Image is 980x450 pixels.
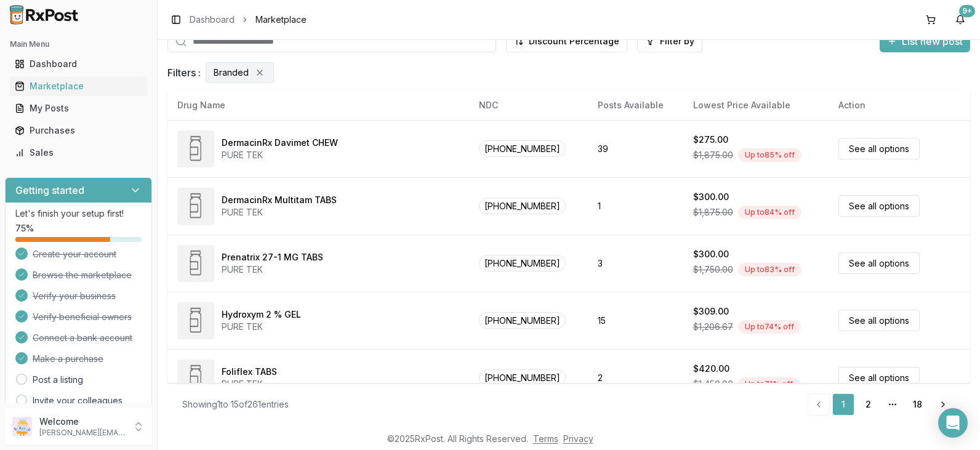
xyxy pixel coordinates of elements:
[959,5,975,17] div: 9+
[15,124,142,137] div: Purchases
[588,177,683,235] td: 1
[5,54,152,74] button: Dashboard
[15,147,142,159] div: Sales
[693,206,733,219] span: $1,875.00
[10,53,147,75] a: Dashboard
[838,252,920,274] a: See all options
[479,312,566,329] span: [PHONE_NUMBER]
[214,66,249,79] span: Branded
[255,14,307,26] span: Marketplace
[222,366,277,378] div: Foliflex TABS
[10,119,147,142] a: Purchases
[469,90,588,120] th: NDC
[167,65,201,80] span: Filters :
[693,134,728,146] div: $275.00
[829,90,970,120] th: Action
[177,245,214,282] img: Prenatrix 27-1 MG TABS
[832,393,854,416] a: 1
[693,363,729,375] div: $420.00
[177,188,214,225] img: DermacinRx Multitam TABS
[5,121,152,140] button: Purchases
[33,269,132,281] span: Browse the marketplace
[693,191,729,203] div: $300.00
[808,393,955,416] nav: pagination
[33,311,132,323] span: Verify beneficial owners
[10,142,147,164] a: Sales
[950,10,970,30] button: 9+
[693,263,733,276] span: $1,750.00
[588,235,683,292] td: 3
[222,206,337,219] div: PURE TEK
[222,308,301,321] div: Hydroxym 2 % GEL
[479,140,566,157] span: [PHONE_NUMBER]
[637,30,702,52] button: Filter by
[906,393,928,416] a: 18
[33,290,116,302] span: Verify your business
[880,30,970,52] button: List new post
[15,222,34,235] span: 75 %
[738,377,800,391] div: Up to 71 % off
[738,148,801,162] div: Up to 85 % off
[190,14,307,26] nav: breadcrumb
[588,120,683,177] td: 39
[529,35,619,47] span: Discount Percentage
[33,332,132,344] span: Connect a bank account
[222,378,277,390] div: PURE TEK
[693,378,733,390] span: $1,450.00
[838,138,920,159] a: See all options
[563,433,593,444] a: Privacy
[254,66,266,79] button: Remove Branded filter
[177,131,214,167] img: DermacinRx Davimet CHEW
[10,75,147,97] a: Marketplace
[938,408,968,438] div: Open Intercom Messenger
[588,349,683,406] td: 2
[222,321,301,333] div: PURE TEK
[738,320,801,334] div: Up to 74 % off
[5,98,152,118] button: My Posts
[222,194,337,206] div: DermacinRx Multitam TABS
[857,393,879,416] a: 2
[533,433,558,444] a: Terms
[693,305,729,318] div: $309.00
[15,207,142,220] p: Let's finish your setup first!
[222,137,338,149] div: DermacinRx Davimet CHEW
[177,302,214,339] img: Hydroxym 2 % GEL
[880,36,970,49] a: List new post
[838,367,920,388] a: See all options
[10,97,147,119] a: My Posts
[479,369,566,386] span: [PHONE_NUMBER]
[902,34,963,49] span: List new post
[222,263,323,276] div: PURE TEK
[222,149,338,161] div: PURE TEK
[693,248,729,260] div: $300.00
[167,90,469,120] th: Drug Name
[506,30,627,52] button: Discount Percentage
[5,5,84,25] img: RxPost Logo
[479,198,566,214] span: [PHONE_NUMBER]
[15,58,142,70] div: Dashboard
[15,80,142,92] div: Marketplace
[15,183,84,198] h3: Getting started
[683,90,829,120] th: Lowest Price Available
[12,417,32,436] img: User avatar
[693,321,733,333] span: $1,206.67
[33,353,103,365] span: Make a purchase
[838,310,920,331] a: See all options
[15,102,142,115] div: My Posts
[33,248,116,260] span: Create your account
[738,263,801,276] div: Up to 83 % off
[738,206,801,219] div: Up to 84 % off
[39,428,125,438] p: [PERSON_NAME][EMAIL_ADDRESS][DOMAIN_NAME]
[10,39,147,49] h2: Main Menu
[479,255,566,271] span: [PHONE_NUMBER]
[5,76,152,96] button: Marketplace
[838,195,920,217] a: See all options
[660,35,694,47] span: Filter by
[5,143,152,163] button: Sales
[39,416,125,428] p: Welcome
[588,90,683,120] th: Posts Available
[33,374,83,386] a: Post a listing
[190,14,235,26] a: Dashboard
[222,251,323,263] div: Prenatrix 27-1 MG TABS
[588,292,683,349] td: 15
